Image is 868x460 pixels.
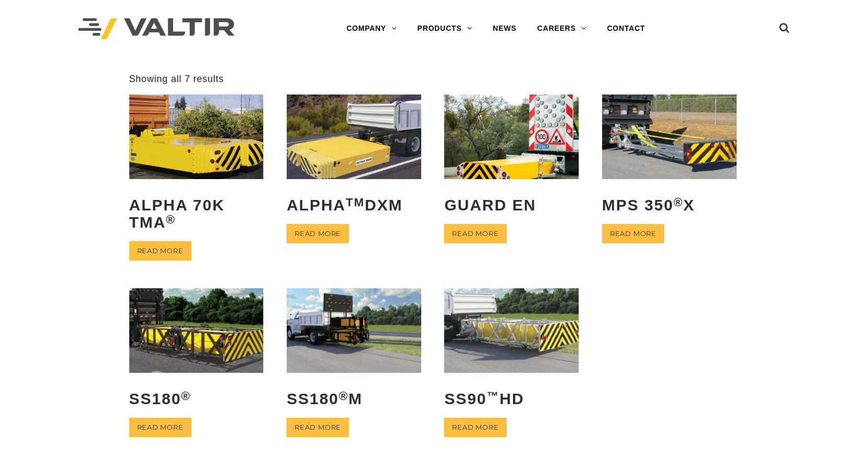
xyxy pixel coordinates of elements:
h2: ALPHA DXM [287,188,421,221]
a: SS90™HD [444,288,579,415]
a: NEWS [482,18,527,39]
a: Read more about “SS180®” [129,418,191,437]
img: Valtir [78,18,235,40]
h2: SS90 HD [444,382,579,415]
a: PRODUCTS [407,18,483,39]
a: COMPANY [336,18,407,39]
a: SS180® [129,288,264,415]
sup: ® [674,196,683,209]
sup: ™ [487,390,500,403]
sup: TM [346,196,365,209]
a: Read more about “SS90™ HD” [444,418,506,437]
a: Read more about “ALPHATM DXM” [287,224,349,243]
h2: SS180 M [287,382,421,415]
a: ALPHA 70K TMA® [129,95,264,238]
sup: ® [339,390,349,403]
a: Read more about “ALPHA 70K TMA®” [129,241,191,261]
a: ALPHATMDXM [287,95,421,221]
a: SS180®M [287,288,421,415]
a: CAREERS [527,18,597,39]
a: Read more about “SS180® M” [287,418,349,437]
sup: ® [181,390,191,403]
a: MPS 350®X [602,95,737,221]
a: Read more about “GUARD EN” [444,224,506,243]
h2: MPS 350 X [602,188,737,221]
p: Showing all 7 results [129,73,224,85]
a: GUARD EN [444,95,579,221]
a: CONTACT [596,18,655,39]
h2: GUARD EN [444,188,579,221]
h2: ALPHA 70K TMA [129,188,264,239]
sup: ® [166,213,176,226]
h2: SS180 [129,382,264,415]
a: Read more about “MPS 350® X” [602,224,664,243]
